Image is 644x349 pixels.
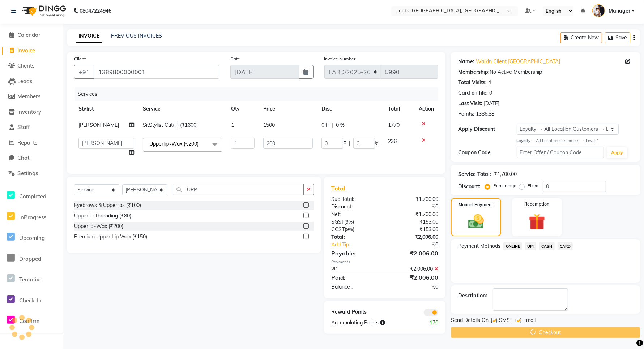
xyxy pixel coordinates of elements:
div: Total: [326,233,385,241]
span: SGST [331,219,344,225]
div: Balance : [326,283,385,291]
input: Search or Scan [173,184,304,195]
div: 1386.88 [476,110,494,118]
a: PREVIOUS INVOICES [111,33,162,39]
div: Premium Upper Lip Wax (₹150) [74,233,147,241]
th: Disc [317,101,384,117]
div: ₹1,700.00 [385,195,444,203]
th: Action [414,101,438,117]
span: Clients [17,62,34,69]
a: Members [2,92,61,101]
a: Clients [2,62,61,70]
label: Manual Payment [459,202,494,208]
span: UPI [525,242,536,250]
span: Send Details On [451,316,489,326]
div: ₹2,006.00 [385,265,444,273]
span: Chat [17,154,29,161]
div: Services [75,87,444,101]
span: Manager [609,7,630,15]
button: Apply [607,147,627,158]
span: Total [331,185,348,192]
span: Tentative [19,276,42,283]
span: 1770 [388,122,400,128]
a: Settings [2,169,61,178]
div: Last Visit: [458,100,482,107]
input: Search by Name/Mobile/Email/Code [94,65,219,79]
div: No Active Membership [458,68,633,76]
div: Payments [331,259,438,265]
span: InProgress [19,214,46,221]
span: Payment Methods [458,242,500,250]
div: Card on file: [458,89,488,97]
strong: Loyalty → [517,138,536,143]
th: Price [259,101,317,117]
div: Net: [326,211,385,218]
label: Invoice Number [324,56,356,62]
button: +91 [74,65,94,79]
a: Leads [2,77,61,86]
div: UPI [326,265,385,273]
span: 0 % [336,121,345,129]
label: Fixed [528,182,538,189]
div: Payable: [326,249,385,258]
div: ₹0 [385,203,444,211]
div: Reward Points [326,308,385,316]
div: [DATE] [484,100,499,107]
a: Add Tip [326,241,394,249]
div: Paid: [326,273,385,282]
span: 1500 [263,122,275,128]
a: Walkin Client [GEOGRAPHIC_DATA] [476,58,560,65]
div: 170 [414,319,444,327]
span: 0 F [321,121,329,129]
div: Service Total: [458,171,491,178]
label: Percentage [493,182,516,189]
label: Client [74,56,86,62]
span: 9% [346,227,353,232]
div: Upperlip~Wax (₹200) [74,223,123,230]
div: Discount: [326,203,385,211]
a: Chat [2,154,61,162]
a: Inventory [2,108,61,116]
span: Leads [17,78,32,85]
b: 08047224946 [80,1,111,21]
label: Redemption [524,201,549,207]
div: Accumulating Points [326,319,414,327]
a: Calendar [2,31,61,39]
div: ₹2,006.00 [385,233,444,241]
span: Email [523,316,536,326]
img: logo [18,1,68,21]
span: 1 [231,122,234,128]
span: ONLINE [503,242,522,250]
th: Stylist [74,101,138,117]
div: Apply Discount [458,125,516,133]
span: Inventory [17,108,41,115]
div: Total Visits: [458,79,487,86]
div: ₹0 [394,241,444,249]
span: Upperlip~Wax (₹200) [149,141,199,147]
a: INVOICE [76,30,102,43]
div: Discount: [458,183,481,190]
div: Description: [458,292,487,300]
div: ₹153.00 [385,226,444,233]
span: | [349,140,350,147]
div: ( ) [326,226,385,233]
div: ₹153.00 [385,218,444,226]
div: ₹1,700.00 [494,171,517,178]
img: _cash.svg [463,212,489,230]
div: ₹1,700.00 [385,211,444,218]
span: Dropped [19,255,41,262]
div: Eyebrows & Upperlips (₹100) [74,202,141,209]
div: 0 [489,89,492,97]
div: ₹0 [385,283,444,291]
a: Staff [2,123,61,132]
div: All Location Customers → Level 1 [517,138,633,144]
a: Reports [2,139,61,147]
div: Upperlip Threading (₹80) [74,212,131,220]
span: CGST [331,226,345,233]
span: CARD [558,242,573,250]
div: ( ) [326,218,385,226]
button: Create New [560,32,602,43]
span: F [343,140,346,147]
input: Enter Offer / Coupon Code [517,147,604,158]
span: | [332,121,333,129]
